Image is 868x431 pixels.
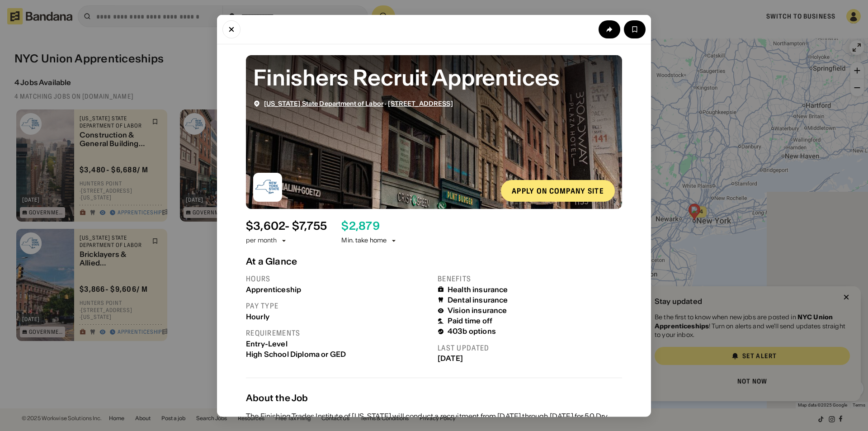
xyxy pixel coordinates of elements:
div: [DATE] [438,354,622,363]
span: [STREET_ADDRESS] [388,99,453,107]
div: Finishers Recruit Apprentices [253,62,615,92]
div: $ 3,602 - $7,755 [246,219,327,232]
div: Requirements [246,328,430,337]
div: High School Diploma or GED [246,350,430,358]
div: Pay type [246,301,430,310]
div: Apprenticeship [246,285,430,294]
div: per month [246,236,277,245]
div: Hourly [246,312,430,321]
div: $ 2,879 [341,219,379,232]
span: [US_STATE] State Department of Labor [264,99,383,107]
div: 403b options [448,327,496,336]
div: Paid time off [448,317,492,325]
div: Benefits [438,274,622,283]
div: Health insurance [448,285,508,294]
div: · [264,99,453,107]
div: At a Glance [246,256,622,266]
div: Dental insurance [448,295,508,304]
div: Apply on company site [512,187,604,194]
img: New York State Department of Labor logo [253,172,282,201]
div: Vision insurance [448,306,507,315]
div: Entry-Level [246,339,430,348]
div: Hours [246,274,430,283]
div: Min. take home [341,236,397,245]
div: Last updated [438,343,622,352]
div: About the Job [246,392,622,403]
button: Close [222,20,241,38]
